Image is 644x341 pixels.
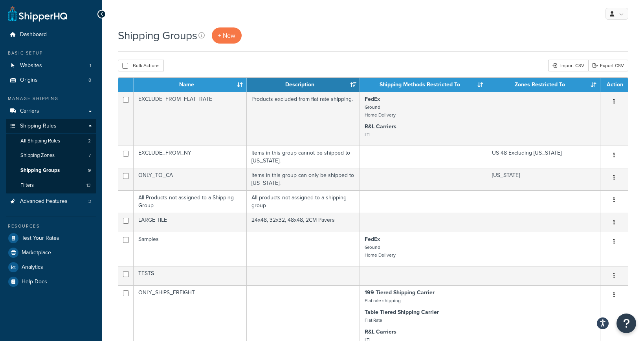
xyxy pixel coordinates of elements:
[134,168,247,190] td: ONLY_TO_CA
[6,119,96,133] a: Shipping Rules
[247,78,360,92] th: Description: activate to sort column ascending
[6,231,96,245] a: Test Your Rates
[6,246,96,260] a: Marketplace
[22,264,43,271] span: Analytics
[86,182,91,189] span: 13
[134,92,247,146] td: EXCLUDE_FROM_FLAT_RATE
[20,77,38,84] span: Origins
[20,123,57,129] span: Shipping Rules
[88,77,91,84] span: 8
[88,152,91,159] span: 7
[365,122,396,131] strong: R&L Carriers
[118,28,197,43] h1: Shipping Groups
[88,198,91,205] span: 3
[487,168,600,190] td: [US_STATE]
[6,95,96,102] div: Manage Shipping
[6,73,96,88] li: Origins
[20,198,68,205] span: Advanced Features
[548,60,588,71] div: Import CSV
[212,27,242,44] a: + New
[6,194,96,209] a: Advanced Features 3
[247,92,360,146] td: Products excluded from flat rate shipping.
[365,244,396,259] small: Ground Home Delivery
[247,213,360,232] td: 24x48, 32x32, 48x48, 2CM Pavers
[487,146,600,168] td: US 48 Excluding [US_STATE]
[134,78,247,92] th: Name: activate to sort column ascending
[6,223,96,230] div: Resources
[6,73,96,88] a: Origins 8
[6,275,96,289] a: Help Docs
[22,250,51,256] span: Marketplace
[6,178,96,193] li: Filters
[616,314,636,333] button: Open Resource Center
[365,95,380,103] strong: FedEx
[6,194,96,209] li: Advanced Features
[365,297,401,304] small: Flat rate shipping
[20,167,60,174] span: Shipping Groups
[20,62,42,69] span: Websites
[88,167,91,174] span: 9
[6,148,96,163] a: Shipping Zones 7
[588,60,628,71] a: Export CSV
[365,308,439,316] strong: Table Tiered Shipping Carrier
[6,50,96,57] div: Basic Setup
[6,260,96,274] a: Analytics
[6,27,96,42] a: Dashboard
[6,119,96,193] li: Shipping Rules
[487,78,600,92] th: Zones Restricted To: activate to sort column ascending
[20,152,55,159] span: Shipping Zones
[134,232,247,266] td: Samples
[6,58,96,73] li: Websites
[6,134,96,148] a: All Shipping Rules 2
[600,78,628,92] th: Action
[365,131,372,138] small: LTL
[247,168,360,190] td: Items in this group can only be shipped to [US_STATE].
[6,58,96,73] a: Websites 1
[365,235,380,243] strong: FedEx
[8,6,67,22] a: ShipperHQ Home
[22,279,47,285] span: Help Docs
[90,62,91,69] span: 1
[365,104,396,119] small: Ground Home Delivery
[365,328,396,336] strong: R&L Carriers
[247,190,360,213] td: All products not assigned to a shipping group
[365,317,382,324] small: Flat Rate
[218,31,235,40] span: + New
[134,146,247,168] td: EXCLUDE_FROM_NY
[6,148,96,163] li: Shipping Zones
[365,288,435,297] strong: 199 Tiered Shipping Carrier
[6,178,96,193] a: Filters 13
[360,78,487,92] th: Shipping Methods Restricted To: activate to sort column ascending
[118,60,164,71] button: Bulk Actions
[22,235,59,242] span: Test Your Rates
[6,163,96,178] a: Shipping Groups 9
[20,182,34,189] span: Filters
[134,213,247,232] td: LARGE TILE
[88,138,91,144] span: 2
[6,134,96,148] li: All Shipping Rules
[20,108,39,115] span: Carriers
[20,138,60,144] span: All Shipping Rules
[134,190,247,213] td: All Products not assigned to a Shipping Group
[6,104,96,119] a: Carriers
[20,31,47,38] span: Dashboard
[134,266,247,285] td: TESTS
[6,163,96,178] li: Shipping Groups
[247,146,360,168] td: Items in this group cannot be shipped to [US_STATE].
